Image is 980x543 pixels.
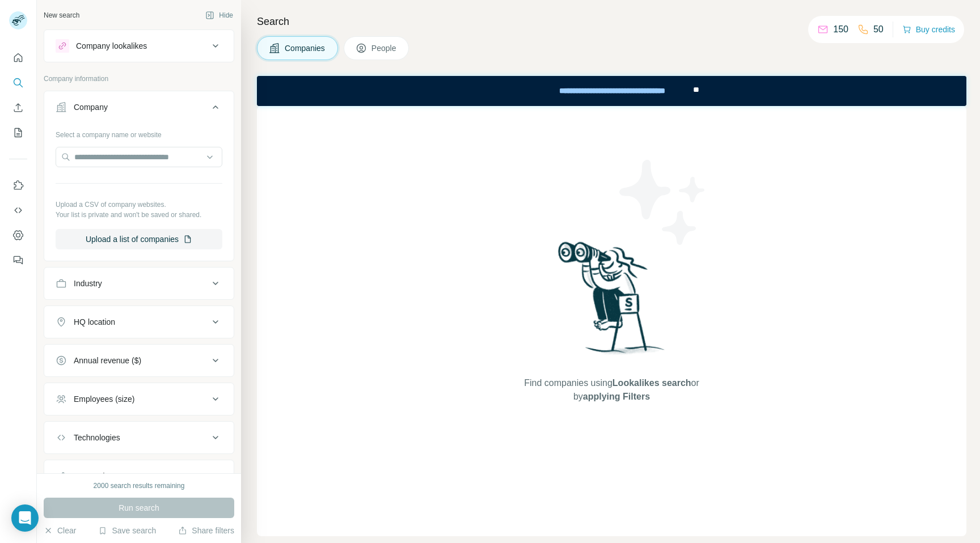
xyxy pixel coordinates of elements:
div: New search [44,10,79,20]
span: Companies [285,43,326,54]
div: Annual revenue ($) [74,355,141,366]
div: Company lookalikes [76,40,147,52]
button: Save search [98,525,156,536]
p: 50 [873,23,884,36]
button: Industry [44,270,234,297]
p: Your list is private and won't be saved or shared. [56,210,222,220]
p: Upload a CSV of company websites. [56,200,222,210]
button: Quick start [9,48,27,68]
p: Company information [44,74,234,84]
div: Select a company name or website [56,125,222,140]
div: Open Intercom Messenger [11,504,39,532]
button: Annual revenue ($) [44,347,234,374]
button: Use Surfe API [9,200,27,220]
div: Employees (size) [74,393,134,405]
div: 2000 search results remaining [94,481,185,491]
button: Hide [197,7,241,24]
span: Find companies using or by [521,376,702,404]
span: People [371,43,398,54]
button: Search [9,73,27,93]
div: Company [74,101,108,113]
button: HQ location [44,308,234,336]
button: Feedback [9,250,27,270]
button: My lists [9,122,27,143]
iframe: Banner [257,76,966,106]
div: HQ location [74,316,115,328]
img: Surfe Illustration - Stars [612,151,714,253]
button: Company [44,94,234,125]
div: Technologies [74,432,120,443]
button: Share filters [178,525,234,536]
button: Buy credits [902,22,955,37]
div: Keywords [74,470,108,482]
div: Industry [74,278,102,289]
button: Upload a list of companies [56,229,222,249]
p: 150 [833,23,848,36]
button: Clear [44,525,76,536]
button: Use Surfe on LinkedIn [9,175,27,196]
span: applying Filters [583,392,650,401]
img: Surfe Illustration - Woman searching with binoculars [553,239,671,365]
button: Enrich CSV [9,97,27,118]
button: Technologies [44,424,234,451]
h4: Search [257,14,966,29]
button: Keywords [44,463,234,490]
button: Dashboard [9,225,27,245]
button: Employees (size) [44,385,234,413]
span: Lookalikes search [612,378,691,388]
button: Company lookalikes [44,32,234,60]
